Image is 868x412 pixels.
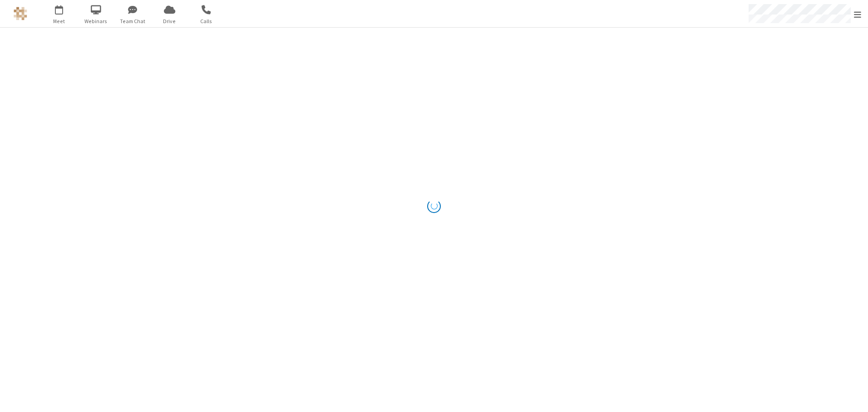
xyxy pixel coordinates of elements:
[79,17,113,25] span: Webinars
[116,17,150,25] span: Team Chat
[189,17,223,25] span: Calls
[42,17,76,25] span: Meet
[14,7,27,20] img: QA Selenium DO NOT DELETE OR CHANGE
[153,17,187,25] span: Drive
